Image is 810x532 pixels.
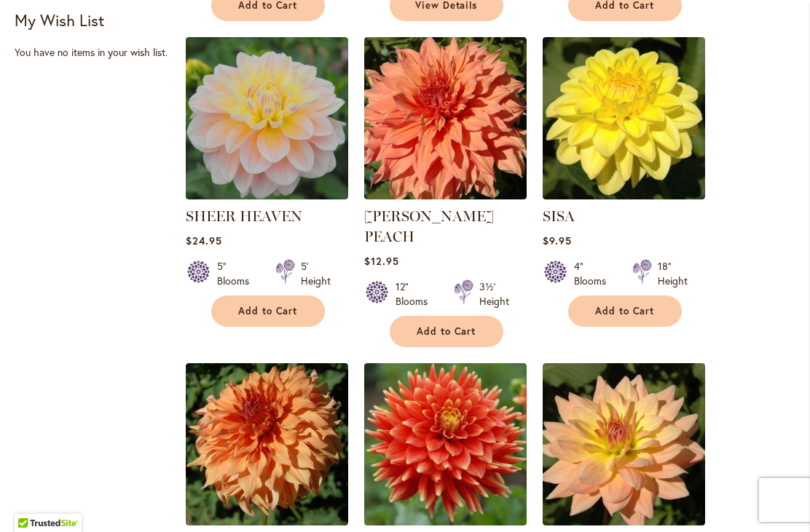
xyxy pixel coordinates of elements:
[15,45,177,60] div: You have no items in your wish list.
[543,515,705,528] a: SUMMER'S END
[301,259,331,288] div: 5' Height
[364,37,527,199] img: Sherwood's Peach
[217,259,258,288] div: 5" Blooms
[543,234,572,247] span: $9.95
[211,295,325,327] button: Add to Cart
[364,363,527,525] img: STEVEN DAVID
[396,279,436,309] div: 12" Blooms
[186,515,348,528] a: Steve Meggos
[658,259,688,288] div: 18" Height
[186,207,302,225] a: SHEER HEAVEN
[364,188,527,202] a: Sherwood's Peach
[11,480,52,521] iframe: Launch Accessibility Center
[543,37,705,199] img: SISA
[186,363,348,525] img: Steve Meggos
[238,305,298,317] span: Add to Cart
[15,9,104,31] strong: My Wish List
[186,234,222,247] span: $24.95
[417,325,476,338] span: Add to Cart
[595,305,655,317] span: Add to Cart
[364,207,494,245] a: [PERSON_NAME] PEACH
[479,279,509,309] div: 3½' Height
[364,515,527,528] a: STEVEN DAVID
[390,316,503,347] button: Add to Cart
[543,363,705,525] img: SUMMER'S END
[186,37,348,199] img: SHEER HEAVEN
[364,254,399,268] span: $12.95
[574,259,615,288] div: 4" Blooms
[568,295,682,327] button: Add to Cart
[543,207,575,225] a: SISA
[186,188,348,202] a: SHEER HEAVEN
[543,188,705,202] a: SISA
